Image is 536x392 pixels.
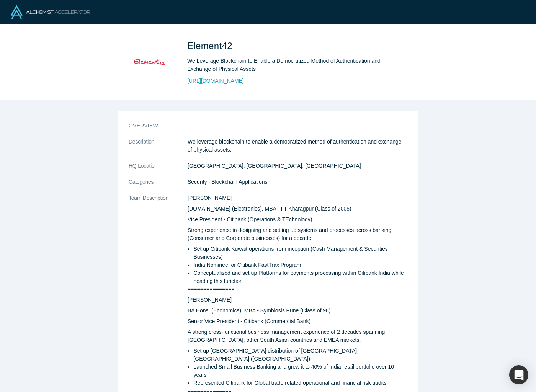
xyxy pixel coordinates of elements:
img: Element42's Logo [123,35,176,89]
p: =============== [188,285,407,293]
p: Set up Citibank Kuwait operations from inception (Cash Management & Securities Businesses) [193,245,407,261]
p: Conceptualised and set up Platforms for payments processing within Citibank India while heading t... [193,269,407,285]
p: Senior Vice President - Citibank (Commercial Bank) [188,317,407,325]
p: India Nominee for Citibank FastTrax Program [193,261,407,269]
h3: overview [129,122,397,130]
p: [PERSON_NAME] [188,194,407,202]
dt: Description [129,138,188,162]
p: We leverage blockchain to enable a democratized method of authentication and exchange of physical... [188,138,407,154]
span: Security · Blockchain Applications [188,179,268,185]
div: We Leverage Blockchain to Enable a Democratized Method of Authentication and Exchange of Physical... [187,57,402,73]
a: [URL][DOMAIN_NAME] [187,77,244,85]
p: Set up [GEOGRAPHIC_DATA] distribution of [GEOGRAPHIC_DATA] [GEOGRAPHIC_DATA] ([GEOGRAPHIC_DATA]) [193,347,407,363]
p: Represented Citibank for Global trade related operational and financial risk audits [193,379,407,387]
p: Strong experience in designing and setting up systems and processes across banking (Consumer and ... [188,226,407,242]
dt: HQ Location [129,162,188,178]
dt: Categories [129,178,188,194]
p: BA Hons. (Economics), MBA - Symbiosis Pune (Class of 98) [188,307,407,315]
dd: [GEOGRAPHIC_DATA], [GEOGRAPHIC_DATA], [GEOGRAPHIC_DATA] [188,162,407,170]
p: [PERSON_NAME] [188,296,407,304]
p: A strong cross-functional business management experience of 2 decades spanning [GEOGRAPHIC_DATA],... [188,328,407,344]
p: [DOMAIN_NAME] (Electronics), MBA - IIT Kharagpur (Class of 2005) [188,205,407,213]
p: Launched Small Business Banking and grew it to 40% of India retail portfolio over 10 years [193,363,407,379]
p: Vice President - Citibank (Operations & TEchnology), [188,216,407,224]
img: Alchemist Logo [11,5,90,19]
span: Element42 [187,41,235,51]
